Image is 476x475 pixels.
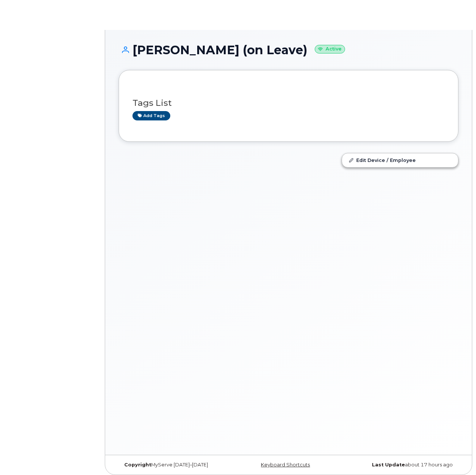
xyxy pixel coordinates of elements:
[119,43,458,56] h1: [PERSON_NAME] (on Leave)
[315,45,345,53] small: Active
[132,111,170,120] a: Add tags
[372,462,405,468] strong: Last Update
[261,462,310,468] a: Keyboard Shortcuts
[132,98,445,108] h3: Tags List
[342,153,458,167] a: Edit Device / Employee
[119,462,232,468] div: MyServe [DATE]–[DATE]
[124,462,151,468] strong: Copyright
[345,462,458,468] div: about 17 hours ago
